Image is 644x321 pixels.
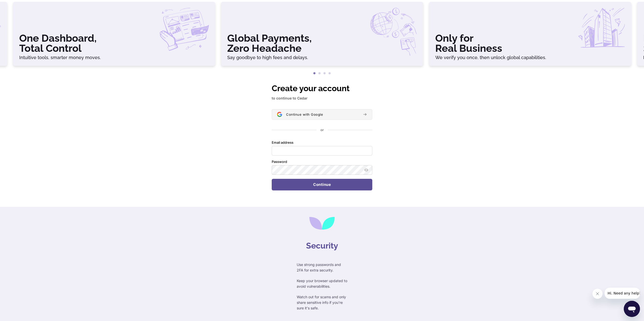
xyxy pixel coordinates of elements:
button: Sign in with GoogleContinue with Google [272,109,372,120]
img: Sign in with Google [277,112,282,117]
span: Hi. Need any help? [3,4,36,8]
h3: Only for Real Business [435,33,625,53]
h6: Intuitive tools, smarter money moves. [19,55,209,60]
h3: One Dashboard, Total Control [19,33,209,53]
button: Continue [272,179,372,190]
iframe: Кнопка запуска окна обмена сообщениями [624,301,640,317]
iframe: Сообщение от компании [605,288,640,299]
button: 2 [317,71,322,76]
h4: Security [306,240,338,252]
h1: Create your account [272,82,372,94]
p: to continue to Cedar [272,95,372,101]
h6: We verify you once, then unlock global capabilities. [435,55,625,60]
label: Password [272,160,287,164]
button: Show password [363,167,369,173]
p: Keep your browser updated to avoid vulnerabilities. [297,278,347,289]
span: Continue with Google [286,112,323,116]
p: Use strong passwords and 2FA for extra security. [297,262,347,273]
p: Watch out for scams and only share sensitive info if you're sure it's safe. [297,294,347,311]
iframe: Закрыть сообщение [592,289,603,299]
h6: Say goodbye to high fees and delays. [227,55,417,60]
button: 1 [312,71,317,76]
label: Email address [272,140,293,145]
p: or [320,128,324,132]
h3: Global Payments, Zero Headache [227,33,417,53]
button: 3 [322,71,327,76]
button: 4 [327,71,332,76]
